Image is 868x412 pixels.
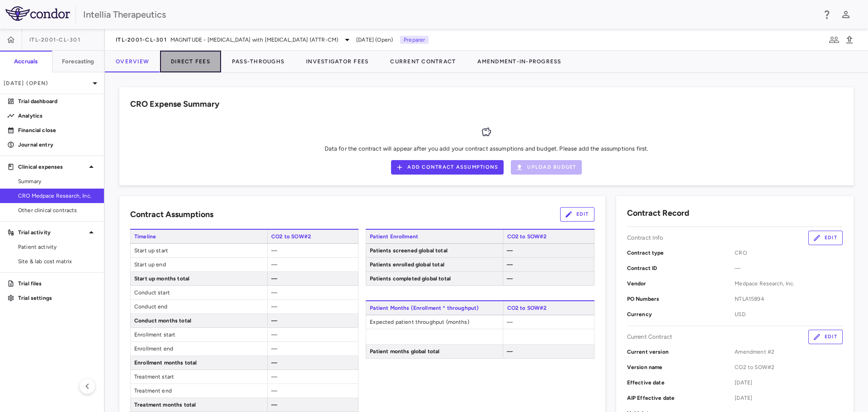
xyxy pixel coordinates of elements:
[366,258,503,271] span: Patients enrolled global total
[735,295,843,303] span: NTLA15894
[808,231,843,245] button: Edit
[627,264,735,272] p: Contract ID
[131,356,267,369] span: Enrollment months total
[131,384,267,398] span: Treatment end
[18,97,97,105] p: Trial dashboard
[735,279,843,288] span: Medpace Research, Inc.
[507,261,513,268] span: —
[735,264,843,272] span: —
[627,207,689,219] h6: Contract Record
[271,402,277,408] span: —
[4,79,90,87] p: [DATE] (Open)
[271,374,277,380] span: —
[18,192,97,200] span: CRO Medpace Research, Inc.
[18,163,86,171] p: Clinical expenses
[271,275,277,282] span: —
[267,230,359,243] span: CO2 to SOW#2
[366,315,503,329] span: Expected patient throughput (months)
[627,310,735,318] p: Currency
[5,6,70,21] img: logo-full-BYUhSk78.svg
[130,98,219,110] h6: CRO Expense Summary
[400,36,429,44] p: Preparer
[627,394,735,402] p: AIP Effective date
[627,348,735,356] p: Current version
[131,286,267,299] span: Conduct start
[83,8,816,21] div: Intellia Therapeutics
[131,342,267,355] span: Enrollment end
[467,51,572,72] button: Amendment-In-Progress
[18,228,86,237] p: Trial activity
[356,36,393,44] span: [DATE] (Open)
[170,36,338,44] span: MAGNITUDE - [MEDICAL_DATA] with [MEDICAL_DATA] (ATTR-CM)
[62,57,94,66] h6: Forecasting
[325,145,649,153] p: Data for the contract will appear after you add your contract assumptions and budget. Please add ...
[735,249,843,257] span: CRO
[391,160,504,175] button: Add Contract Assumptions
[105,51,160,72] button: Overview
[130,230,267,243] span: Timeline
[735,363,843,371] span: CO2 to SOW#2
[271,303,277,310] span: —
[507,247,513,254] span: —
[18,206,97,214] span: Other clinical contracts
[271,331,277,338] span: —
[366,301,503,315] span: Patient Months (Enrollment * throughput)
[735,394,843,402] span: [DATE]
[366,272,503,285] span: Patients completed global total
[503,301,594,315] span: CO2 to SOW#2
[271,317,277,324] span: —
[160,51,221,72] button: Direct Fees
[507,275,513,282] span: —
[18,112,97,120] p: Analytics
[131,258,267,271] span: Start up end
[221,51,295,72] button: Pass-Throughs
[366,230,503,243] span: Patient Enrollment
[18,126,97,134] p: Financial close
[735,379,843,387] span: [DATE]
[627,379,735,387] p: Effective date
[130,208,213,221] h6: Contract Assumptions
[808,330,843,344] button: Edit
[507,348,513,355] span: —
[366,345,503,358] span: Patient months global total
[29,36,80,43] span: ITL-2001-CL-301
[131,314,267,327] span: Conduct months total
[131,398,267,412] span: Treatment months total
[627,363,735,371] p: Version name
[271,261,277,268] span: —
[627,249,735,257] p: Contract type
[18,257,97,265] span: Site & lab cost matrix
[14,57,38,66] h6: Accruals
[379,51,467,72] button: Current Contract
[507,319,513,325] span: —
[271,360,277,366] span: —
[627,234,664,242] p: Contract Info
[18,141,97,149] p: Journal entry
[271,388,277,394] span: —
[131,328,267,341] span: Enrollment start
[271,247,277,254] span: —
[131,244,267,257] span: Start up start
[18,294,97,302] p: Trial settings
[560,207,594,222] button: Edit
[271,346,277,352] span: —
[18,177,97,185] span: Summary
[627,279,735,288] p: Vendor
[116,36,167,43] span: ITL-2001-CL-301
[131,272,267,285] span: Start up months total
[131,300,267,313] span: Conduct end
[735,348,843,356] span: Amendment #2
[735,310,843,318] span: USD
[366,244,503,257] span: Patients screened global total
[18,243,97,251] span: Patient activity
[503,230,594,243] span: CO2 to SOW#2
[18,279,97,288] p: Trial files
[271,289,277,296] span: —
[131,370,267,384] span: Treatment start
[627,295,735,303] p: PO Numbers
[295,51,379,72] button: Investigator Fees
[627,333,672,341] p: Current Contract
